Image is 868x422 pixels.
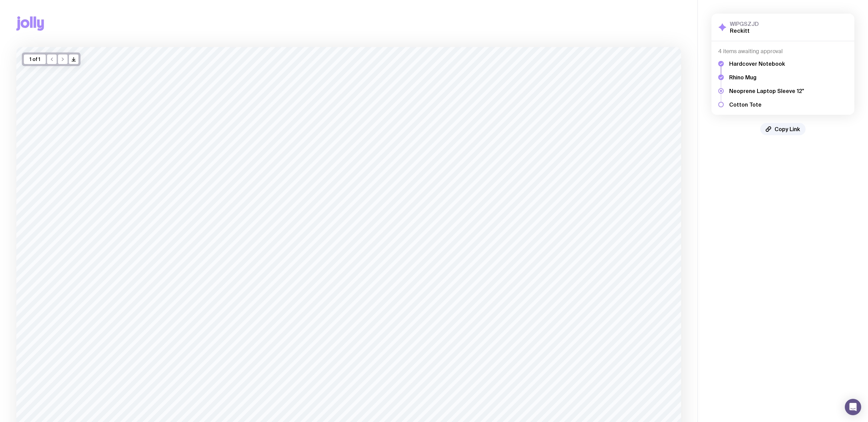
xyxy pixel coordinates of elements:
h5: Hardcover Notebook [729,60,804,67]
h4: 4 items awaiting approval [718,48,848,55]
div: 1 of 1 [24,54,46,64]
span: Copy Link [775,126,800,132]
div: Open Intercom Messenger [845,399,861,415]
h5: Cotton Tote [729,101,804,108]
h3: WIPGSZJD [730,20,759,27]
g: /> /> [72,58,76,61]
button: Copy Link [760,123,806,135]
h5: Rhino Mug [729,74,804,81]
h2: Reckitt [730,27,759,34]
button: />/> [69,54,78,64]
h5: Neoprene Laptop Sleeve 12" [729,88,804,94]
